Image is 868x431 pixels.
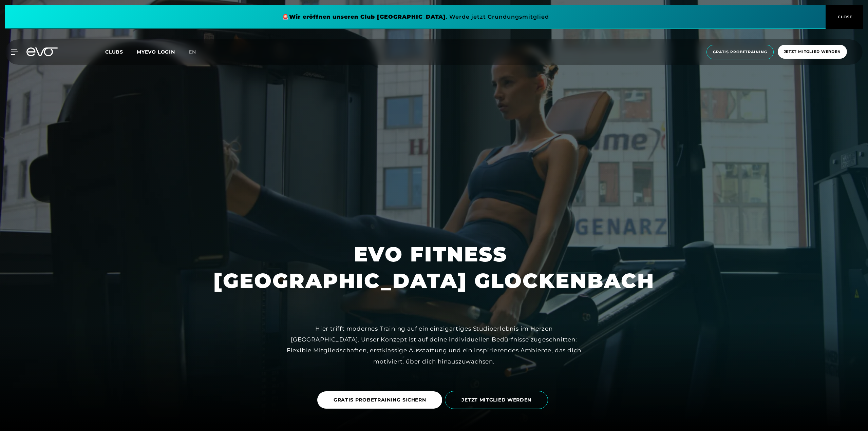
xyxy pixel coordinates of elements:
[461,396,531,404] span: JETZT MITGLIED WERDEN
[105,48,137,55] a: Clubs
[189,49,196,55] span: en
[334,396,426,404] span: GRATIS PROBETRAINING SICHERN
[189,48,204,56] a: en
[317,386,445,414] a: GRATIS PROBETRAINING SICHERN
[713,49,767,55] span: Gratis Probetraining
[784,49,841,55] span: Jetzt Mitglied werden
[704,45,776,59] a: Gratis Probetraining
[105,49,123,55] span: Clubs
[826,5,863,29] button: CLOSE
[836,14,853,20] span: CLOSE
[281,323,587,367] div: Hier trifft modernes Training auf ein einzigartiges Studioerlebnis im Herzen [GEOGRAPHIC_DATA]. U...
[213,241,655,294] h1: EVO FITNESS [GEOGRAPHIC_DATA] GLOCKENBACH
[776,45,849,59] a: Jetzt Mitglied werden
[445,386,551,414] a: JETZT MITGLIED WERDEN
[137,49,175,55] a: MYEVO LOGIN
